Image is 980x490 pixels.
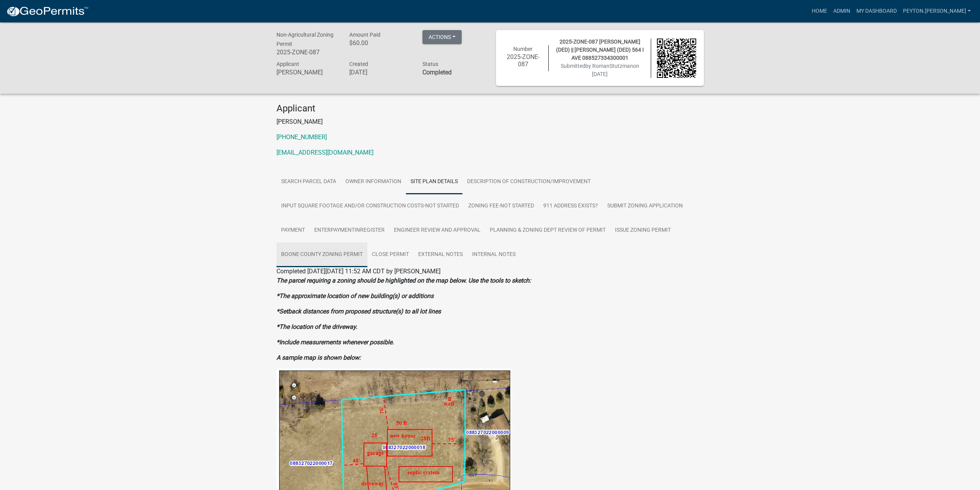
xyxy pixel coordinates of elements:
[900,4,974,19] a: peyton.[PERSON_NAME]
[276,218,310,243] a: Payment
[276,242,367,267] a: Boone County Zoning Permit
[513,46,533,52] span: Number
[367,242,414,267] a: Close Permit
[464,194,539,219] a: Zoning Fee-Not Started
[349,69,411,76] h6: [DATE]
[276,170,341,194] a: Search Parcel Data
[341,170,406,194] a: Owner Information
[276,133,327,141] a: [PHONE_NUMBER]
[276,268,441,275] span: Completed [DATE][DATE] 11:52 AM CDT by [PERSON_NAME]
[276,117,704,126] p: [PERSON_NAME]
[585,63,633,69] span: by RomanStutzman
[809,4,830,19] a: Home
[276,338,394,346] strong: *Include measurements whenever possible.
[276,354,361,361] strong: A sample map is shown below:
[276,61,299,67] span: Applicant
[276,292,434,300] strong: *The approximate location of new building(s) or additions
[349,61,368,67] span: Created
[610,218,675,243] a: Issue Zoning Permit
[603,194,687,219] a: Submit Zoning Application
[853,4,900,19] a: My Dashboard
[276,103,704,114] h4: Applicant
[462,170,595,194] a: Description of Construction/Improvement
[276,149,374,156] a: [EMAIL_ADDRESS][DOMAIN_NAME]
[539,194,603,219] a: 911 Address Exists?
[276,308,441,315] strong: *Setback distances from proposed structure(s) to all lot lines
[349,32,380,38] span: Amount Paid
[276,32,333,47] span: Non-Agricultural Zoning Permit
[276,323,357,330] strong: *The location of the driveway.
[389,218,485,243] a: Engineer Review and Approval
[276,49,338,56] h6: 2025-ZONE-087
[830,4,853,19] a: Admin
[556,39,644,61] span: 2025-ZONE-087 [PERSON_NAME] (DED) || [PERSON_NAME] (DED) 564 I AVE 088527334300001
[561,63,639,77] span: Submitted on [DATE]
[657,39,696,78] img: QR code
[349,39,411,47] h6: $60.00
[504,53,543,68] h6: 2025-ZONE-087
[276,277,531,284] strong: The parcel requiring a zoning should be highlighted on the map below. Use the tools to sketch:
[422,30,462,44] button: Actions
[485,218,610,243] a: Planning & Zoning Dept Review of Permit
[406,170,462,194] a: Site Plan Details
[422,69,452,76] strong: Completed
[310,218,389,243] a: EnterPaymentInRegister
[422,61,438,67] span: Status
[467,242,520,267] a: Internal Notes
[414,242,467,267] a: External Notes
[276,194,464,219] a: Input Square Footage and/or Construction Costs-Not Started
[276,69,338,76] h6: [PERSON_NAME]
